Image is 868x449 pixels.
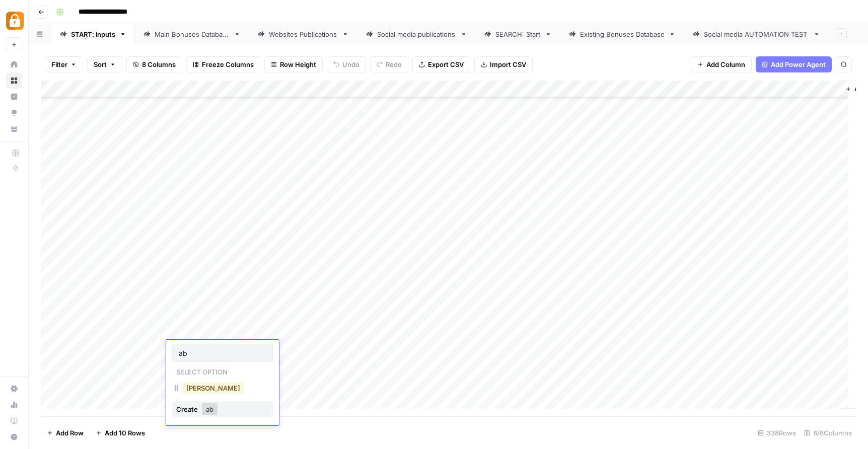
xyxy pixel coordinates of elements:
a: Your Data [6,121,22,137]
a: Learning Hub [6,413,22,429]
button: Add Power Agent [756,56,832,72]
button: Filter [45,56,83,72]
span: Undo [342,59,359,69]
span: Filter [51,59,67,69]
span: Freeze Columns [202,59,254,69]
button: Add Row [41,425,90,441]
div: Existing Bonuses Database [580,29,665,39]
a: Settings [6,381,22,397]
a: Main Bonuses Database [135,24,249,44]
button: Createab [172,401,273,417]
div: Websites Publications [269,29,338,39]
button: Add Column [691,56,752,72]
a: Social media AUTOMATION TEST [684,24,829,44]
div: Social media publications [377,29,456,39]
button: Import CSV [474,56,533,72]
a: Home [6,56,22,72]
button: Export CSV [412,56,470,72]
a: SEARCH: Start [476,24,560,44]
a: Usage [6,397,22,413]
div: START: inputs [71,29,115,39]
button: Row Height [264,56,323,72]
button: Redo [370,56,408,72]
a: Social media publications [357,24,476,44]
div: 338 Rows [754,425,800,441]
div: 8/8 Columns [800,425,856,441]
div: Main Bonuses Database [155,29,230,39]
button: Workspace: Adzz [6,8,22,33]
span: Sort [94,59,107,69]
a: Insights [6,89,22,105]
button: Undo [327,56,366,72]
button: [PERSON_NAME] [182,382,244,394]
span: Add Row [56,428,84,438]
div: Social media AUTOMATION TEST [704,29,809,39]
button: Freeze Columns [186,56,260,72]
button: Sort [87,56,122,72]
span: Add 10 Rows [105,428,145,438]
a: START: inputs [51,24,135,44]
span: Add Power Agent [771,59,826,69]
img: Adzz Logo [6,12,24,30]
a: Existing Bonuses Database [560,24,684,44]
span: Row Height [280,59,316,69]
button: Add 10 Rows [90,425,151,441]
input: Search or create [179,348,266,357]
span: 8 Columns [142,59,176,69]
div: Create [176,401,200,417]
div: SEARCH: Start [495,29,541,39]
span: Import CSV [490,59,526,69]
a: Opportunities [6,105,22,121]
div: [PERSON_NAME] [172,380,273,398]
button: 8 Columns [126,56,182,72]
span: Add Column [706,59,745,69]
button: Help + Support [6,429,22,445]
a: Websites Publications [249,24,357,44]
a: Browse [6,72,22,89]
button: ab [202,403,218,415]
p: Select option [172,365,232,377]
span: Export CSV [428,59,464,69]
span: Redo [386,59,402,69]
